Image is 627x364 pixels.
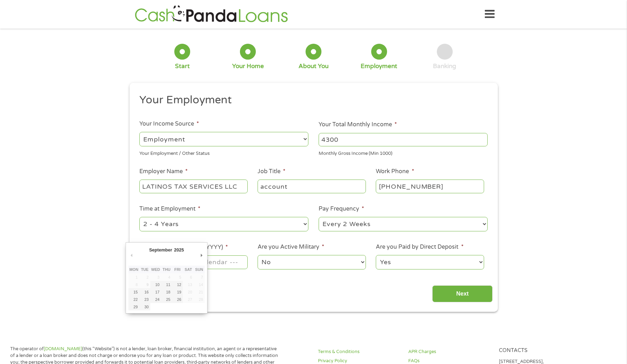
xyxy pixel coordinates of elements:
button: 29 [128,303,139,310]
button: 25 [161,296,172,303]
input: (231) 754-4010 [376,180,484,193]
abbr: Monday [129,267,138,272]
button: 12 [172,281,183,288]
input: Next [432,285,493,303]
div: Your Home [232,62,264,70]
label: Time at Employment [139,205,200,213]
h4: Contacts [499,347,581,354]
label: Job Title [258,168,285,175]
button: 15 [128,288,139,296]
label: Your Income Source [139,120,199,128]
img: GetLoanNow Logo [133,4,290,24]
button: 10 [150,281,161,288]
button: 18 [161,288,172,296]
button: Previous Month [128,250,135,260]
input: Cashier [258,180,366,193]
button: 19 [172,288,183,296]
abbr: Thursday [163,267,170,272]
a: [DOMAIN_NAME] [44,346,82,352]
label: Your Total Monthly Income [319,121,397,128]
label: Are you Active Military [258,243,324,251]
label: Work Phone [376,168,414,175]
div: September [148,245,173,255]
label: Are you Paid by Direct Deposit [376,243,463,251]
abbr: Saturday [185,267,192,272]
h2: Your Employment [139,93,482,107]
button: 16 [139,288,150,296]
label: Pay Frequency [319,205,364,213]
div: Banking [433,62,456,70]
button: 30 [139,303,150,310]
div: About You [299,62,328,70]
a: Terms & Conditions [318,348,400,355]
abbr: Sunday [195,267,203,272]
input: Walmart [139,180,247,193]
abbr: Friday [174,267,180,272]
a: APR Charges [408,348,490,355]
div: 2025 [173,245,185,255]
div: Start [175,62,190,70]
button: 24 [150,296,161,303]
input: 1800 [319,133,488,146]
button: 11 [161,281,172,288]
div: Your Employment / Other Status [139,148,308,157]
label: Employer Name [139,168,188,175]
button: 23 [139,296,150,303]
button: 22 [128,296,139,303]
button: 17 [150,288,161,296]
button: Next Month [198,250,205,260]
button: 26 [172,296,183,303]
div: Monthly Gross Income (Min 1000) [319,148,488,157]
abbr: Wednesday [151,267,160,272]
div: Employment [361,62,397,70]
abbr: Tuesday [141,267,149,272]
